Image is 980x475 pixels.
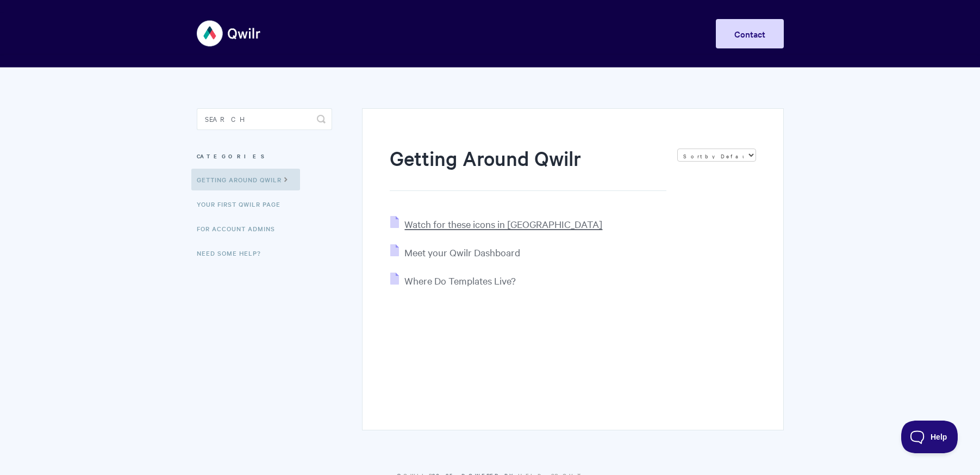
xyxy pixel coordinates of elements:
a: Meet your Qwilr Dashboard [390,246,520,258]
a: Your First Qwilr Page [197,193,289,215]
h3: Categories [197,146,332,166]
iframe: Toggle Customer Support [901,421,958,453]
a: For Account Admins [197,218,283,239]
span: Meet your Qwilr Dashboard [404,246,520,258]
a: Getting Around Qwilr [191,169,300,190]
span: Watch for these icons in [GEOGRAPHIC_DATA] [404,218,602,230]
a: Where Do Templates Live? [390,274,516,287]
select: Page reloads on selection [677,149,756,162]
a: Need Some Help? [197,242,269,264]
a: Contact [716,19,784,48]
span: Where Do Templates Live? [404,274,516,287]
img: Qwilr Help Center [197,13,261,54]
input: Search [197,108,332,130]
a: Watch for these icons in [GEOGRAPHIC_DATA] [390,218,602,230]
h1: Getting Around Qwilr [390,144,666,191]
